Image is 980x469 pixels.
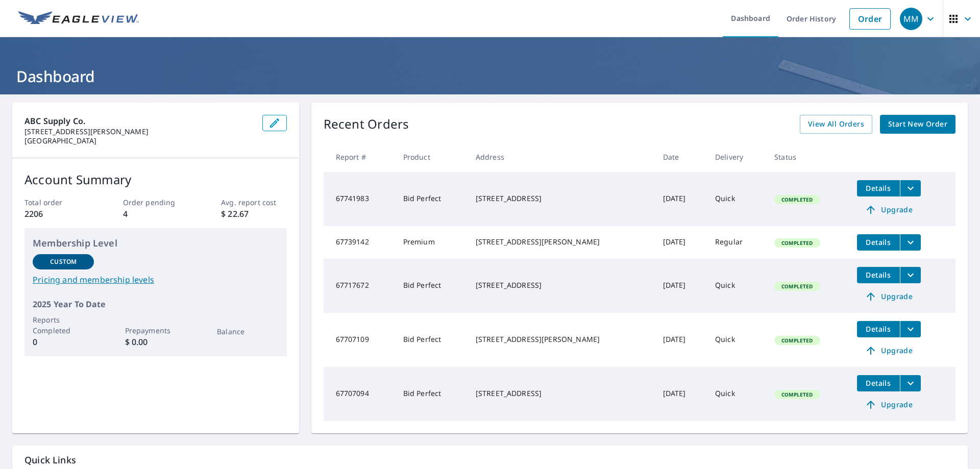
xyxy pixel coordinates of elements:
p: Recent Orders [324,115,409,134]
a: View All Orders [800,115,872,134]
span: Completed [775,196,819,203]
a: Order [849,8,891,30]
div: [STREET_ADDRESS] [476,280,647,290]
p: $ 22.67 [221,208,286,220]
span: View All Orders [808,118,864,131]
div: [STREET_ADDRESS] [476,193,647,204]
p: Order pending [123,197,188,208]
td: Bid Perfect [395,313,468,367]
td: 67739142 [324,226,395,259]
a: Pricing and membership levels [33,274,279,286]
span: Details [863,324,894,334]
img: EV Logo [18,11,139,27]
td: 67707094 [324,367,395,421]
td: [DATE] [655,172,707,226]
td: Regular [707,226,766,259]
span: Upgrade [863,344,915,357]
td: Quick [707,259,766,313]
th: Product [395,142,468,172]
span: Details [863,237,894,247]
button: filesDropdownBtn-67739142 [900,234,921,251]
div: [STREET_ADDRESS][PERSON_NAME] [476,237,647,247]
a: Upgrade [857,202,921,218]
span: Start New Order [888,118,947,131]
td: [DATE] [655,313,707,367]
th: Date [655,142,707,172]
button: filesDropdownBtn-67717672 [900,267,921,283]
h1: Dashboard [12,66,968,87]
p: Avg. report cost [221,197,286,208]
a: Upgrade [857,397,921,413]
button: filesDropdownBtn-67707094 [900,375,921,391]
td: Premium [395,226,468,259]
span: Completed [775,391,819,398]
p: Total order [24,197,90,208]
span: Details [863,270,894,280]
td: Quick [707,367,766,421]
p: Account Summary [24,170,287,189]
div: [STREET_ADDRESS] [476,388,647,399]
td: 67717672 [324,259,395,313]
span: Completed [775,283,819,290]
button: detailsBtn-67741983 [857,180,900,196]
span: Details [863,183,894,193]
p: [STREET_ADDRESS][PERSON_NAME] [24,127,254,136]
p: Quick Links [24,454,955,466]
p: 2025 Year To Date [33,298,279,310]
td: Bid Perfect [395,259,468,313]
td: [DATE] [655,259,707,313]
button: detailsBtn-67707094 [857,375,900,391]
button: detailsBtn-67707109 [857,321,900,337]
td: [DATE] [655,367,707,421]
th: Report # [324,142,395,172]
p: 4 [123,208,188,220]
td: Bid Perfect [395,172,468,226]
p: Prepayments [125,325,186,336]
p: 0 [33,336,94,348]
button: detailsBtn-67717672 [857,267,900,283]
p: Reports Completed [33,314,94,336]
td: 67741983 [324,172,395,226]
button: filesDropdownBtn-67707109 [900,321,921,337]
th: Status [766,142,849,172]
td: Quick [707,172,766,226]
p: $ 0.00 [125,336,186,348]
th: Address [468,142,655,172]
p: Custom [50,257,77,266]
div: MM [900,8,922,30]
p: 2206 [24,208,90,220]
span: Upgrade [863,204,915,216]
button: detailsBtn-67739142 [857,234,900,251]
span: Completed [775,239,819,246]
div: [STREET_ADDRESS][PERSON_NAME] [476,334,647,344]
span: Upgrade [863,399,915,411]
span: Details [863,378,894,388]
td: 67707109 [324,313,395,367]
p: Balance [217,326,278,337]
p: [GEOGRAPHIC_DATA] [24,136,254,145]
a: Upgrade [857,288,921,305]
th: Delivery [707,142,766,172]
span: Completed [775,337,819,344]
td: [DATE] [655,226,707,259]
span: Upgrade [863,290,915,303]
p: ABC Supply Co. [24,115,254,127]
a: Upgrade [857,342,921,359]
button: filesDropdownBtn-67741983 [900,180,921,196]
a: Start New Order [880,115,955,134]
td: Bid Perfect [395,367,468,421]
td: Quick [707,313,766,367]
p: Membership Level [33,236,279,250]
